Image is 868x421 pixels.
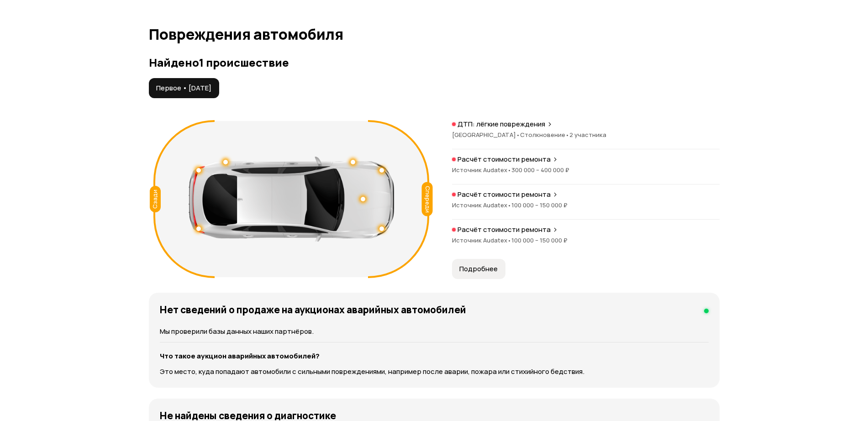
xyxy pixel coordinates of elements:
[149,56,720,69] h3: Найдено 1 происшествие
[149,26,720,42] h1: Повреждения автомобиля
[452,166,511,174] span: Источник Audatex
[516,131,520,139] span: •
[459,264,498,274] span: Подробнее
[569,131,606,139] span: 2 участника
[452,201,511,209] span: Источник Audatex
[156,84,211,93] span: Первое • [DATE]
[511,166,569,174] span: 300 000 – 400 000 ₽
[507,236,511,244] span: •
[507,166,511,174] span: •
[458,225,551,234] p: Расчёт стоимости ремонта
[149,78,219,98] button: Первое • [DATE]
[458,190,551,199] p: Расчёт стоимости ремонта
[507,201,511,209] span: •
[511,201,568,209] span: 100 000 – 150 000 ₽
[565,131,569,139] span: •
[421,182,432,216] div: Спереди
[520,131,569,139] span: Столкновение
[160,367,709,377] p: Это место, куда попадают автомобили с сильными повреждениями, например после аварии, пожара или с...
[452,236,511,244] span: Источник Audatex
[160,351,320,361] strong: Что такое аукцион аварийных автомобилей?
[452,131,520,139] span: [GEOGRAPHIC_DATA]
[160,326,709,337] p: Мы проверили базы данных наших партнёров.
[458,120,545,129] p: ДТП: лёгкие повреждения
[511,236,568,244] span: 100 000 – 150 000 ₽
[452,259,505,279] button: Подробнее
[160,304,466,316] h4: Нет сведений о продаже на аукционах аварийных автомобилей
[150,186,161,212] div: Сзади
[458,155,551,164] p: Расчёт стоимости ремонта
